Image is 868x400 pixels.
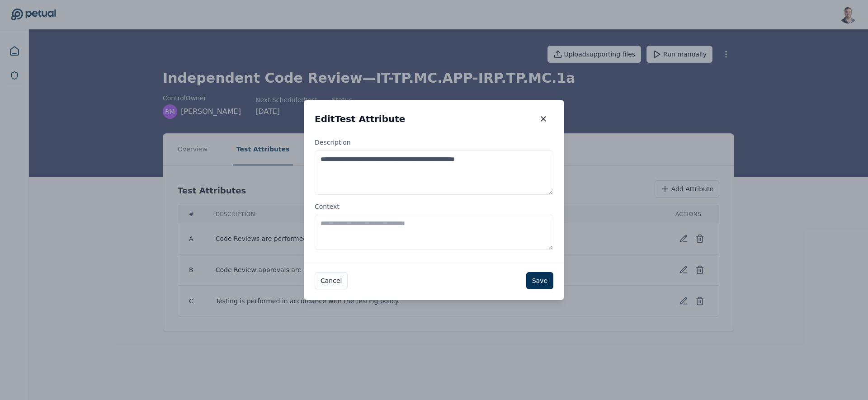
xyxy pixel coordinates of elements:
[315,113,405,125] h2: Edit Test Attribute
[526,272,553,289] button: Save
[315,151,553,195] textarea: Description
[315,272,348,289] button: Cancel
[315,215,553,250] textarea: Context
[315,138,553,195] label: Description
[315,202,553,250] label: Context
